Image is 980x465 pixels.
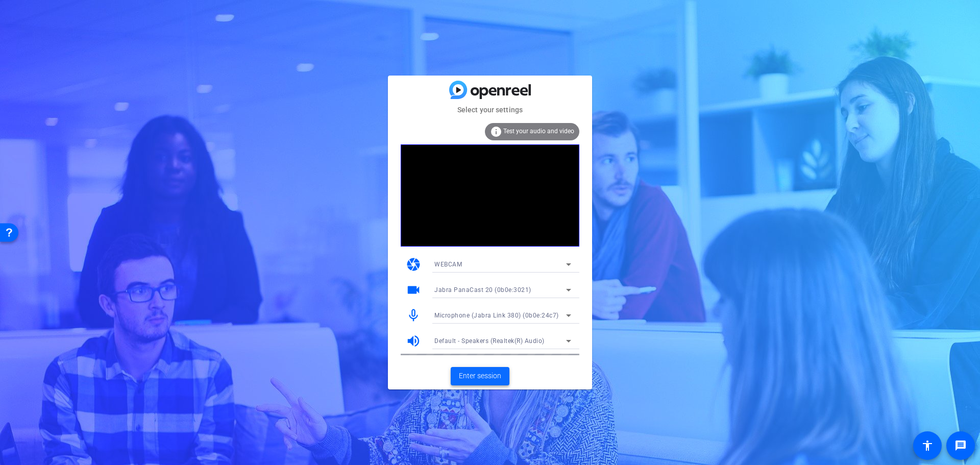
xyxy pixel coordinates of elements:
span: Enter session [459,371,501,381]
img: blue-gradient.svg [449,81,531,99]
mat-icon: message [954,439,967,452]
span: Jabra PanaCast 20 (0b0e:3021) [434,286,531,293]
mat-icon: camera [406,257,421,272]
span: Test your audio and video [503,128,574,135]
mat-icon: info [490,126,502,138]
span: WEBCAM [434,261,462,268]
mat-icon: accessibility [921,439,934,452]
span: Microphone (Jabra Link 380) (0b0e:24c7) [434,312,559,319]
button: Enter session [451,367,509,385]
mat-icon: mic_none [406,308,421,323]
mat-icon: videocam [406,282,421,298]
mat-icon: volume_up [406,333,421,349]
span: Default - Speakers (Realtek(R) Audio) [434,337,545,345]
mat-card-subtitle: Select your settings [388,104,592,115]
